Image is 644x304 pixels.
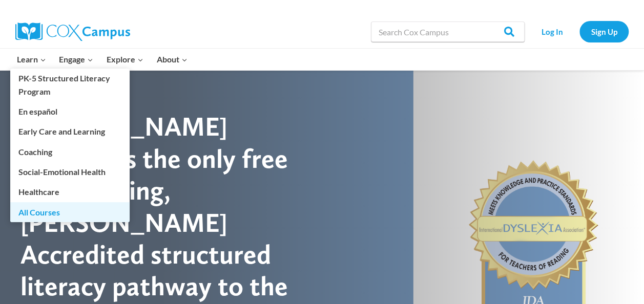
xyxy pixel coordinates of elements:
[37,91,131,107] span: 386,283 Members
[53,49,100,70] button: Child menu of Engage
[10,142,130,161] a: Coaching
[150,49,194,70] button: Child menu of About
[10,162,130,182] a: Social-Emotional Health
[10,102,130,121] a: En español
[371,21,525,42] input: Search Cox Campus
[15,23,130,41] img: Cox Campus
[10,69,130,101] a: PK-5 Structured Literacy Program
[10,49,53,70] button: Child menu of Learn
[579,21,629,42] a: Sign Up
[10,122,130,141] a: Early Care and Learning
[530,21,629,42] nav: Secondary Navigation
[10,182,130,202] a: Healthcare
[100,49,150,70] button: Child menu of Explore
[10,202,130,222] a: All Courses
[530,21,574,42] a: Log In
[10,49,194,70] nav: Primary Navigation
